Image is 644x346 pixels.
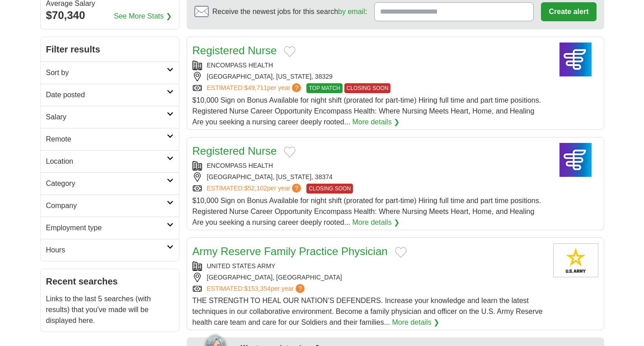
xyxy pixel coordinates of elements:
[207,62,273,69] a: ENCOMPASS HEALTH
[193,245,388,257] a: Army Reserve Family Practice Physician
[553,243,598,277] img: United States Army logo
[353,117,400,128] a: More details ❯
[395,247,407,258] button: Add to favorite jobs
[338,8,365,15] a: by email
[292,83,301,92] span: ?
[193,72,546,81] div: [GEOGRAPHIC_DATA], [US_STATE], 38329
[46,275,174,288] h2: Recent searches
[193,44,277,57] a: Registered Nurse
[193,273,546,282] div: [GEOGRAPHIC_DATA], [GEOGRAPHIC_DATA]
[41,128,179,150] a: Remote
[344,83,391,93] span: CLOSING SOON
[244,285,270,292] span: $153,354
[46,134,167,145] h2: Remote
[244,185,267,192] span: $52,102
[41,239,179,261] a: Hours
[353,217,400,228] a: More details ❯
[46,112,167,123] h2: Salary
[46,200,167,211] h2: Company
[41,172,179,194] a: Category
[41,62,179,84] a: Sort by
[207,262,276,270] a: UNITED STATES ARMY
[553,143,598,177] img: Encompass Health logo
[292,184,301,193] span: ?
[41,84,179,106] a: Date posted
[41,217,179,239] a: Employment type
[207,162,273,169] a: ENCOMPASS HEALTH
[46,294,174,326] p: Links to the last 5 searches (with results) that you've made will be displayed here.
[553,43,598,76] img: Encompass Health logo
[46,178,167,189] h2: Category
[284,46,296,57] button: Add to favorite jobs
[41,194,179,217] a: Company
[46,67,167,78] h2: Sort by
[392,317,440,328] a: More details ❯
[306,184,353,194] span: CLOSING SOON
[284,147,296,157] button: Add to favorite jobs
[41,37,179,62] h2: Filter results
[207,184,303,194] a: ESTIMATED:$52,102per year?
[46,245,167,256] h2: Hours
[114,11,172,22] a: See More Stats ❯
[193,96,541,126] span: $10,000 Sign on Bonus Available for night shift (prorated for part-time) Hiring full time and par...
[46,7,174,24] div: $70,340
[41,150,179,172] a: Location
[193,297,543,326] span: THE STRENGTH TO HEAL OUR NATION’S DEFENDERS. Increase your knowledge and learn the latest techniq...
[193,172,546,182] div: [GEOGRAPHIC_DATA], [US_STATE], 38374
[306,83,342,93] span: TOP MATCH
[193,197,541,226] span: $10,000 Sign on Bonus Available for night shift (prorated for part-time) Hiring full time and par...
[46,223,167,233] h2: Employment type
[541,2,596,21] button: Create alert
[296,284,305,293] span: ?
[193,145,277,157] a: Registered Nurse
[207,284,307,294] a: ESTIMATED:$153,354per year?
[46,90,167,100] h2: Date posted
[207,83,303,93] a: ESTIMATED:$49,711per year?
[212,6,367,17] span: Receive the newest jobs for this search :
[244,84,267,91] span: $49,711
[41,106,179,128] a: Salary
[46,156,167,167] h2: Location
